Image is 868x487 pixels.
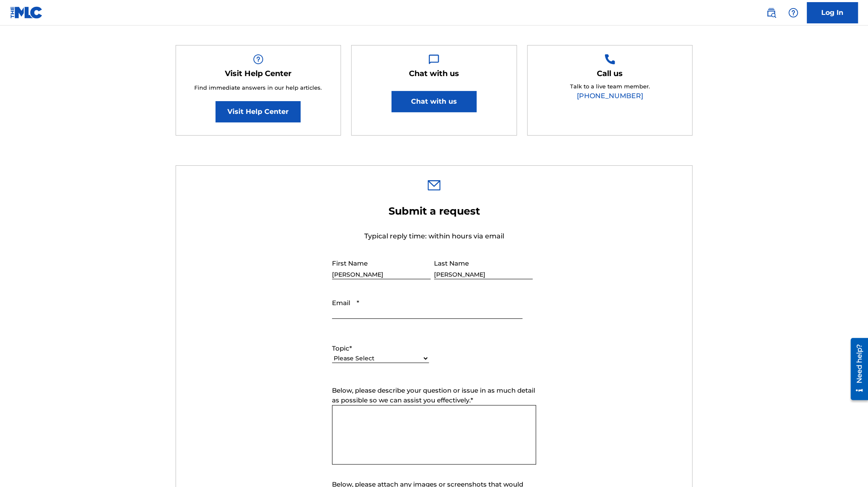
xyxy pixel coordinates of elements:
img: 0ff00501b51b535a1dc6.svg [428,180,440,190]
span: Find immediate answers in our help articles. [194,84,322,91]
button: Chat with us [391,91,477,112]
h5: Visit Help Center [225,69,292,79]
a: [PHONE_NUMBER] [577,92,643,100]
h5: Call us [597,69,623,79]
iframe: Resource Center [844,334,868,403]
p: Talk to a live team member. [570,82,650,91]
a: Public Search [763,4,780,21]
img: help [788,8,798,18]
div: Help [785,4,802,21]
h5: Chat with us [409,69,459,79]
span: Typical reply time: within hours via email [364,232,504,240]
a: Log In [807,2,858,23]
a: Visit Help Center [216,101,301,122]
span: Below, please describe your question or issue in as much detail as possible so we can assist you ... [332,386,535,404]
img: Help Box Image [253,54,264,65]
img: MLC Logo [10,6,43,19]
span: Topic [332,344,349,352]
img: Help Box Image [604,54,615,65]
img: search [766,8,776,18]
h2: Submit a request [332,205,536,218]
img: Help Box Image [428,54,439,65]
